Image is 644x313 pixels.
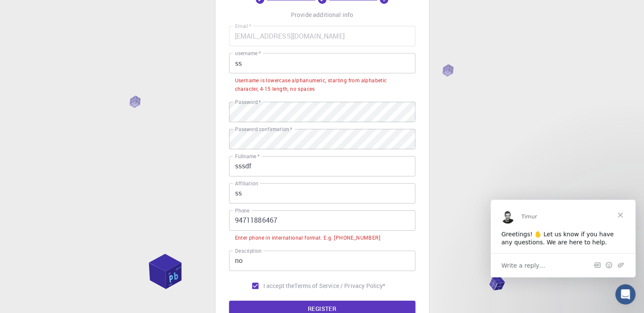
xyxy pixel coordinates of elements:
label: Email [235,22,251,30]
p: Terms of Service / Privacy Policy * [294,282,385,290]
label: username [235,50,261,57]
div: Enter phone in international format. E.g. [PHONE_NUMBER] [235,234,380,242]
label: Password [235,98,261,106]
span: I accept the [263,282,295,290]
label: Affiliation [235,180,258,187]
p: Provide additional info [291,11,353,19]
label: Phone [235,207,249,214]
div: Username is lowercase alphanumeric, starting from alphabetic character, 4-15 length, no spaces [235,76,409,93]
iframe: Intercom live chat message [491,200,636,277]
label: Password confirmation [235,126,292,133]
label: Description [235,247,262,254]
iframe: Intercom live chat [615,284,636,305]
a: Terms of Service / Privacy Policy* [294,282,385,290]
label: Fullname [235,153,260,160]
